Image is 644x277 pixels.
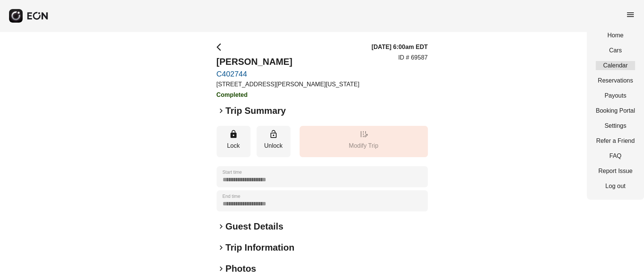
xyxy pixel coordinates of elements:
a: FAQ [596,152,635,161]
a: Settings [596,121,635,130]
h3: [DATE] 6:00am EDT [371,43,427,52]
span: arrow_back_ios [217,43,226,52]
span: keyboard_arrow_right [217,264,226,273]
button: Unlock [257,126,290,157]
h2: Photos [226,263,256,275]
p: Lock [220,141,247,150]
span: menu [626,10,635,19]
p: ID # 69587 [398,53,427,62]
a: Refer a Friend [596,136,635,145]
h2: [PERSON_NAME] [217,56,360,68]
h2: Trip Information [226,242,295,254]
span: keyboard_arrow_right [217,243,226,252]
span: keyboard_arrow_right [217,222,226,231]
a: Report Issue [596,167,635,176]
a: Booking Portal [596,106,635,115]
h3: Completed [217,90,360,99]
p: [STREET_ADDRESS][PERSON_NAME][US_STATE] [217,80,360,89]
h2: Guest Details [226,220,283,233]
span: lock_open [269,130,278,139]
a: Log out [596,182,635,191]
a: Payouts [596,91,635,100]
span: keyboard_arrow_right [217,106,226,115]
button: Lock [217,126,251,157]
a: C402744 [217,69,360,78]
span: lock [229,130,238,139]
p: Unlock [260,141,287,150]
a: Home [596,31,635,40]
a: Calendar [596,61,635,70]
a: Reservations [596,76,635,85]
a: Cars [596,46,635,55]
h2: Trip Summary [226,105,286,117]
